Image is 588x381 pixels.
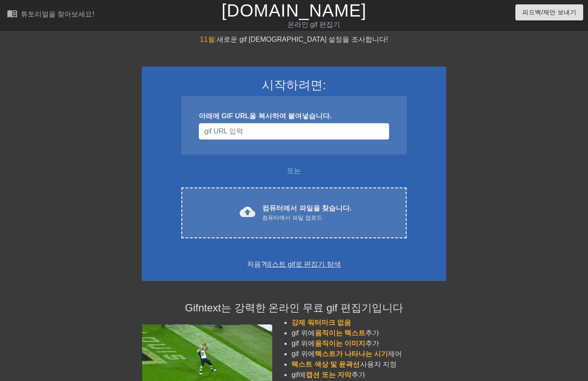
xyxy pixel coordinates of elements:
span: cloud_upload [240,204,255,220]
span: 11월: [200,36,217,43]
div: 또는 [164,166,424,176]
li: gif에 추가 [291,370,446,380]
a: 테스트 gif로 편집기 탐색 [265,261,341,268]
span: 텍스트가 나타나는 시기 [315,350,388,358]
div: 튜토리얼을 찾아보세요! [21,10,94,18]
li: gif 위에 추가 [291,338,446,349]
div: 처음? [153,259,435,270]
span: 피드백/제안 보내기 [522,7,576,18]
div: 새로운 gif [DEMOGRAPHIC_DATA] 설정을 조사합니다! [142,34,446,45]
li: gif 위에 제어 [291,349,446,359]
h3: 시작하려면: [153,78,435,93]
span: 텍스트 색상 및 윤곽선 [291,361,360,368]
li: gif 위에 추가 [291,328,446,338]
div: 온라인 gif 편집기 [200,20,428,30]
button: 피드백/제안 보내기 [515,4,583,20]
span: 강제 워터마크 없음 [291,319,351,326]
span: 움직이는 텍스트 [315,329,365,337]
input: 사용자 이름 [199,123,389,140]
a: 튜토리얼을 찾아보세요! [7,8,94,22]
a: [DOMAIN_NAME] [221,1,366,20]
div: 아래에 GIF URL을 복사하여 붙여넣습니다. [199,111,389,121]
div: 컴퓨터에서 파일 업로드 [262,214,351,222]
font: 컴퓨터에서 파일을 찾습니다. [262,204,351,212]
h4: Gifntext는 강력한 온라인 무료 gif 편집기입니다 [142,302,446,314]
span: 움직이는 이미지 [315,340,365,347]
span: 캡션 또는 자막 [306,371,351,378]
li: 사용자 지정 [291,359,446,370]
span: menu_book [7,8,17,19]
